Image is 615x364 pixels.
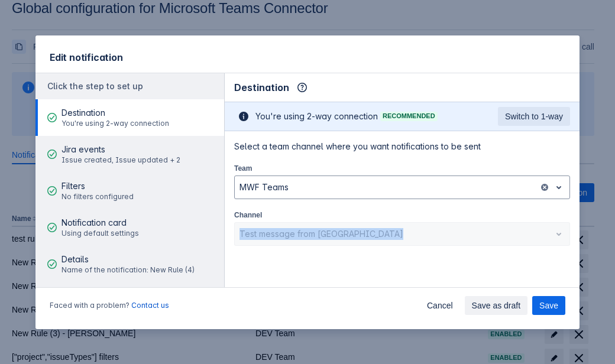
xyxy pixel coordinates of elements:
[50,301,169,310] span: Faced with a problem?
[61,192,134,201] span: No filters configured
[465,296,528,315] button: Save as draft
[255,110,378,122] span: You're using 2-way connection
[47,259,57,269] span: good
[61,253,195,265] span: Details
[61,180,134,192] span: Filters
[234,80,289,95] span: Destination
[505,107,563,126] span: Switch to 1-way
[61,107,169,119] span: Destination
[131,301,169,310] a: Contact us
[47,113,57,122] span: good
[50,51,123,63] span: Edit notification
[472,296,521,315] span: Save as draft
[47,81,143,91] span: Click the step to set up
[47,223,57,232] span: good
[552,180,566,194] span: open
[498,107,570,126] button: Switch to 1-way
[427,296,453,315] span: Cancel
[532,296,565,315] button: Save
[61,155,180,165] span: Issue created, Issue updated + 2
[61,229,139,238] span: Using default settings
[61,144,180,155] span: Jira events
[540,183,549,192] button: clear
[234,210,262,220] label: Channel
[234,141,570,152] span: Select a team channel where you want notifications to be sent
[420,296,460,315] button: Cancel
[61,119,169,128] span: You're using 2-way connection
[61,217,139,229] span: Notification card
[61,265,195,275] span: Name of the notification: New Rule (4)
[47,186,57,196] span: good
[234,164,252,173] label: Team
[539,296,558,315] span: Save
[380,113,438,119] span: Recommended
[47,149,57,159] span: good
